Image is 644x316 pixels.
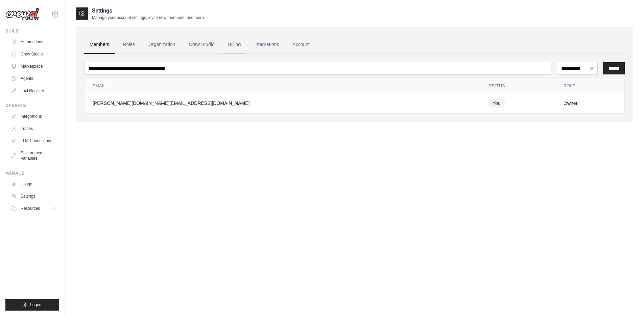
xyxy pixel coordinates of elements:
[564,100,616,107] div: Owner
[8,135,59,146] a: LLM Connections
[85,79,480,93] th: Email
[8,179,59,189] a: Usage
[5,8,39,21] img: Logo
[5,299,59,311] button: Logout
[8,148,59,164] a: Environment Variables
[93,100,472,107] div: [PERSON_NAME][DOMAIN_NAME][EMAIL_ADDRESS][DOMAIN_NAME]
[480,79,555,93] th: Status
[84,36,115,54] a: Members
[8,61,59,72] a: Marketplace
[8,123,59,134] a: Traces
[287,36,315,54] a: Account
[8,49,59,60] a: Crew Studio
[92,15,205,20] p: Manage your account settings, invite new members, and more.
[555,79,624,93] th: Role
[488,98,505,108] span: You
[21,206,40,211] span: Resources
[8,191,59,202] a: Settings
[92,7,205,15] h2: Settings
[184,36,220,54] a: Crew Studio
[8,85,59,96] a: Tool Registry
[5,171,59,176] div: Manage
[8,203,59,214] button: Resources
[8,73,59,84] a: Agents
[249,36,284,54] a: Integrations
[223,36,246,54] a: Billing
[30,302,43,308] span: Logout
[5,28,59,34] div: Build
[8,111,59,122] a: Integrations
[117,36,140,54] a: Roles
[5,103,59,108] div: Operate
[143,36,181,54] a: Organization
[8,37,59,47] a: Automations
